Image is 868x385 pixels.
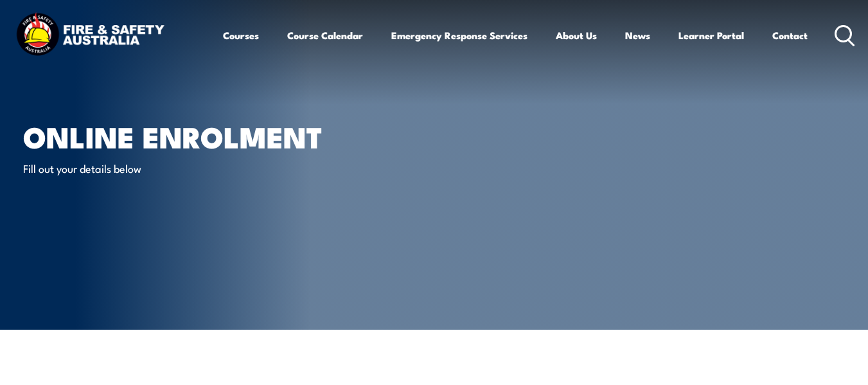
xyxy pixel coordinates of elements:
a: Learner Portal [678,20,744,51]
a: Emergency Response Services [391,20,527,51]
a: About Us [556,20,597,51]
a: Course Calendar [287,20,363,51]
a: Contact [772,20,808,51]
a: News [625,20,650,51]
a: Courses [223,20,259,51]
p: Fill out your details below [23,161,258,175]
h1: Online Enrolment [23,123,341,148]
